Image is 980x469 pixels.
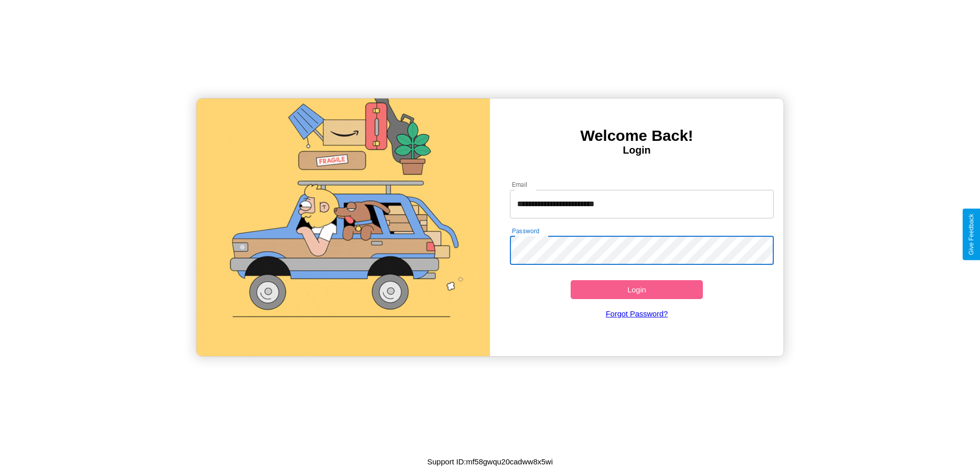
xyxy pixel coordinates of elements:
[505,299,769,328] a: Forgot Password?
[512,227,539,235] label: Password
[197,98,490,356] img: gif
[968,214,975,255] div: Give Feedback
[571,280,703,299] button: Login
[490,127,783,144] h3: Welcome Back!
[427,455,553,468] p: Support ID: mf58gwqu20cadww8x5wi
[490,144,783,156] h4: Login
[512,180,528,189] label: Email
